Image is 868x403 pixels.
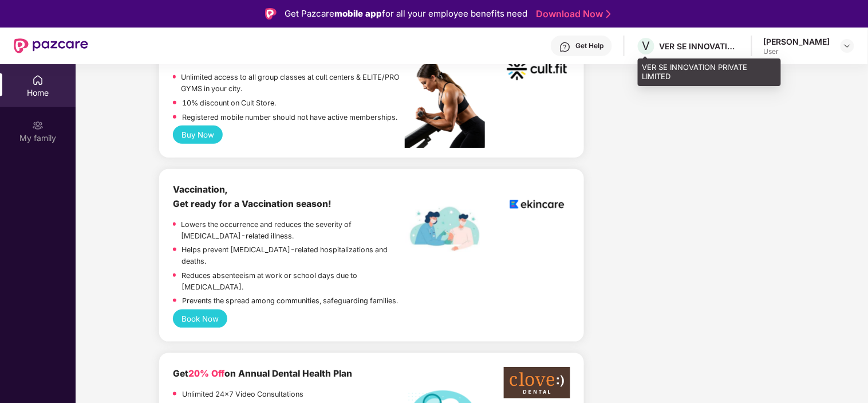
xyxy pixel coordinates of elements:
[265,8,277,19] img: Logo
[606,8,611,20] img: Stroke
[182,244,405,267] p: Helps prevent [MEDICAL_DATA]-related hospitalizations and deaths.
[182,112,397,123] p: Registered mobile number should not have active memberships.
[182,270,404,292] p: Reduces absenteeism at work or school days due to [MEDICAL_DATA].
[188,368,224,379] span: 20% Off
[173,368,352,379] b: Get on Annual Dental Health Plan
[182,97,276,109] p: 10% discount on Cult Store.
[32,120,44,131] img: svg+xml;base64,PHN2ZyB3aWR0aD0iMjAiIGhlaWdodD0iMjAiIHZpZXdCb3g9IjAgMCAyMCAyMCIgZmlsbD0ibm9uZSIgeG...
[182,219,405,241] p: Lowers the occurrence and reduces the severity of [MEDICAL_DATA]-related illness.
[32,75,44,86] img: svg+xml;base64,PHN2ZyBpZD0iSG9tZSIgeG1sbnM9Imh0dHA6Ly93d3cudzMub3JnLzIwMDAvc3ZnIiB3aWR0aD0iMjAiIG...
[764,47,830,56] div: User
[575,41,603,50] div: Get Help
[182,389,303,400] p: Unlimited 24x7 Video Consultations
[504,367,570,398] img: clove-dental%20png.png
[536,8,607,20] a: Download Now
[405,59,485,148] img: pc2.png
[843,41,852,50] img: svg+xml;base64,PHN2ZyBpZD0iRHJvcGRvd24tMzJ4MzIiIHhtbG5zPSJodHRwOi8vd3d3LnczLm9yZy8yMDAwL3N2ZyIgd2...
[638,58,781,85] div: VER SE INNOVATION PRIVATE LIMITED
[504,36,570,103] img: cult.png
[285,7,527,21] div: Get Pazcare for all your employee benefits need
[559,41,571,53] img: svg+xml;base64,PHN2ZyBpZD0iSGVscC0zMngzMiIgeG1sbnM9Imh0dHA6Ly93d3cudzMub3JnLzIwMDAvc3ZnIiB3aWR0aD...
[173,184,332,209] b: Vaccination, Get ready for a Vaccination season!
[504,183,570,225] img: logoEkincare.png
[642,39,650,53] span: V
[334,8,382,19] strong: mobile app
[14,38,88,53] img: New Pazcare Logo
[182,72,405,94] p: Unlimited access to all group classes at cult centers & ELITE/PRO GYMS in your city.
[173,310,228,328] button: Book Now
[182,295,398,307] p: Prevents the spread among communities, safeguarding families.
[660,41,740,52] div: VER SE INNOVATION PRIVATE LIMITED
[764,36,830,47] div: [PERSON_NAME]
[405,206,485,252] img: labelEkincare.png
[173,126,223,144] button: Buy Now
